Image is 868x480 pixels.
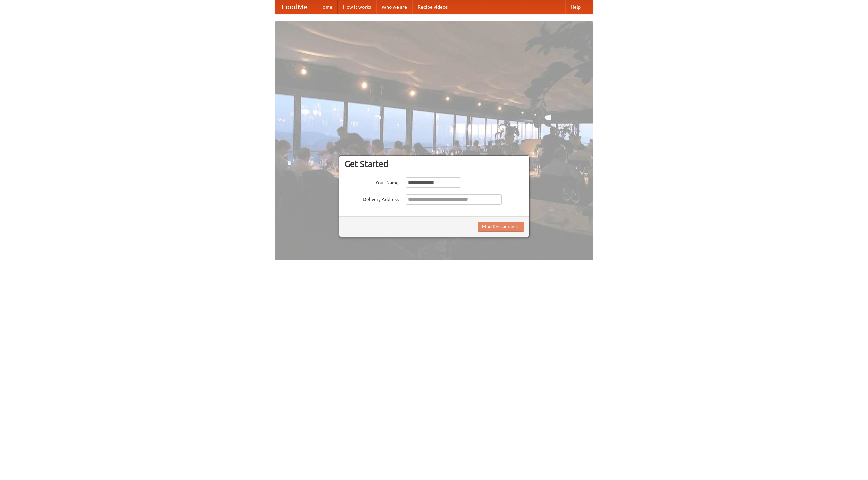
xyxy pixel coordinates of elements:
a: How it works [338,0,376,14]
label: Your Name [344,177,399,186]
a: Home [314,0,338,14]
a: Who we are [376,0,412,14]
button: Find Restaurants! [478,222,524,232]
a: FoodMe [275,0,314,14]
a: Help [565,0,586,14]
h3: Get Started [344,159,524,169]
label: Delivery Address [344,194,399,203]
a: Recipe videos [412,0,453,14]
